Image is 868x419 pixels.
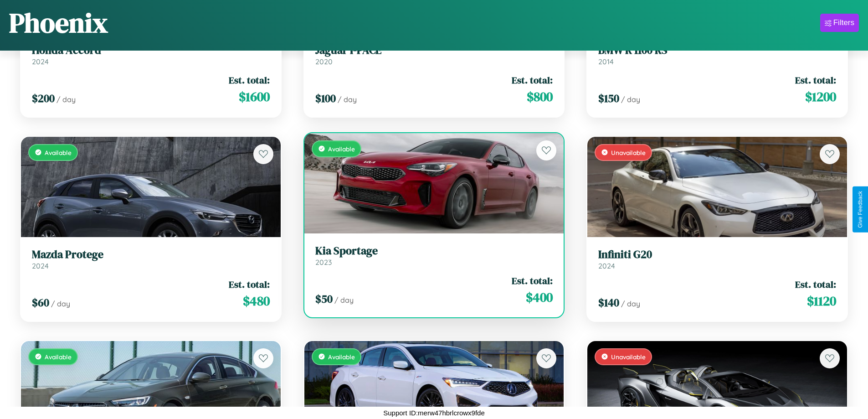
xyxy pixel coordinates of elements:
[315,44,553,57] h3: Jaguar I-PACE
[598,248,836,261] h3: Infiniti G20
[621,95,640,104] span: / day
[229,73,270,87] span: Est. total:
[239,88,270,106] span: $ 1600
[611,353,646,361] span: Unavailable
[807,292,836,310] span: $ 1120
[820,14,859,32] button: Filters
[383,407,485,419] p: Support ID: merw47hbrlcrowx9fde
[315,57,333,66] span: 2020
[598,248,836,270] a: Infiniti G202024
[512,274,553,287] span: Est. total:
[315,44,553,66] a: Jaguar I-PACE2020
[243,292,270,310] span: $ 480
[51,299,70,308] span: / day
[32,261,49,270] span: 2024
[56,95,76,104] span: / day
[32,44,270,66] a: Honda Accord2024
[9,4,108,41] h1: Phoenix
[805,88,836,106] span: $ 1200
[795,73,836,87] span: Est. total:
[45,149,72,156] span: Available
[315,244,553,267] a: Kia Sportage2023
[32,295,49,310] span: $ 60
[229,278,270,291] span: Est. total:
[315,258,332,267] span: 2023
[833,18,854,27] div: Filters
[32,248,270,261] h3: Mazda Protege
[621,299,640,308] span: / day
[338,95,357,104] span: / day
[32,57,49,66] span: 2024
[598,261,615,270] span: 2024
[32,248,270,270] a: Mazda Protege2024
[611,149,646,156] span: Unavailable
[795,278,836,291] span: Est. total:
[315,244,553,258] h3: Kia Sportage
[328,353,355,361] span: Available
[598,44,836,66] a: BMW R 1100 RS2014
[32,91,55,106] span: $ 200
[857,191,863,228] div: Give Feedback
[526,288,553,306] span: $ 400
[598,44,836,57] h3: BMW R 1100 RS
[328,145,355,153] span: Available
[598,57,614,66] span: 2014
[45,353,72,361] span: Available
[598,91,619,106] span: $ 150
[315,91,336,106] span: $ 100
[334,295,354,305] span: / day
[598,295,619,310] span: $ 140
[527,88,553,106] span: $ 800
[315,291,333,306] span: $ 50
[512,73,553,87] span: Est. total:
[32,44,270,57] h3: Honda Accord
